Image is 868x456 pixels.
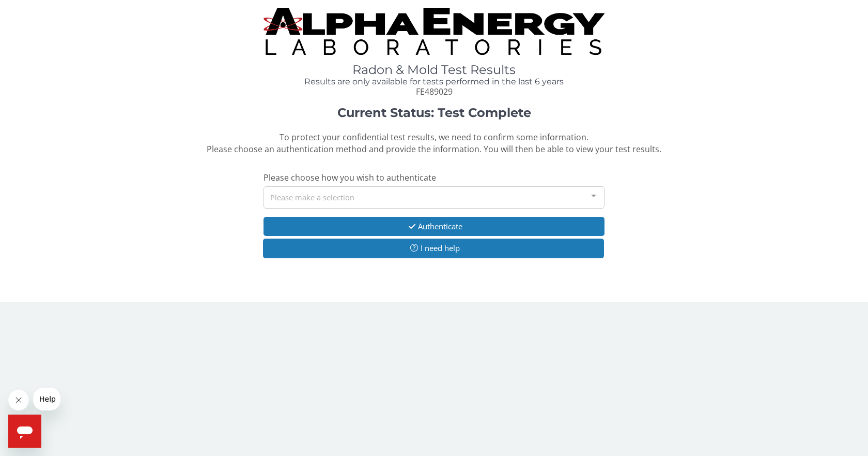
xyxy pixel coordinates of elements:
span: Please choose how you wish to authenticate [263,172,436,183]
span: To protect your confidential test results, we need to confirm some information. Please choose an ... [207,131,661,155]
button: I need help [263,239,604,258]
button: Authenticate [263,217,605,236]
iframe: Message from company [33,388,60,410]
span: FE489029 [416,86,453,97]
img: TightCrop.jpg [263,8,605,55]
span: Please make a selection [270,191,354,203]
iframe: Close message [8,390,29,410]
iframe: Button to launch messaging window [8,415,41,448]
strong: Current Status: Test Complete [337,105,531,120]
h4: Results are only available for tests performed in the last 6 years [263,77,605,86]
h1: Radon & Mold Test Results [263,63,605,77]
